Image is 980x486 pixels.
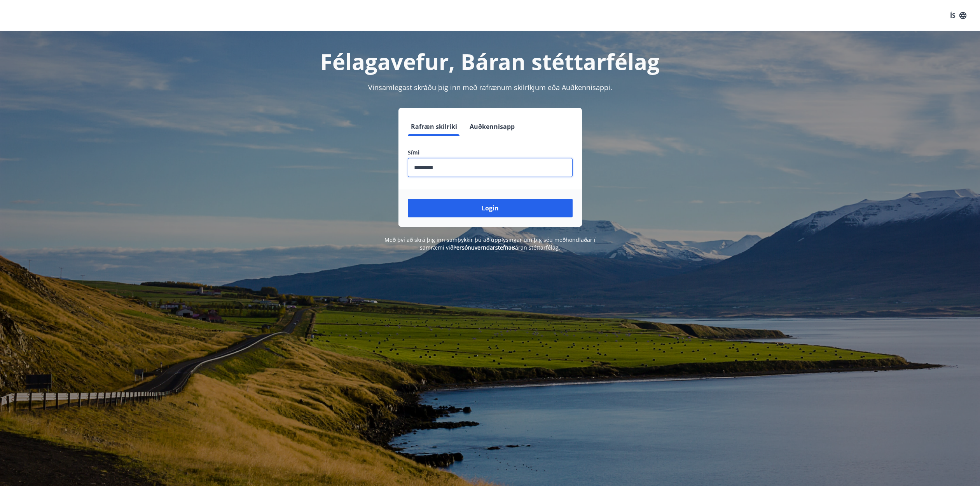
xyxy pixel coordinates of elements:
a: Persónuverndarstefna [453,244,512,251]
button: Login [408,199,573,217]
span: Með því að skrá þig inn samþykkir þú að upplýsingar um þig séu meðhöndlaðar í samræmi við Báran s... [384,236,596,251]
h1: Félagavefur, Báran stéttarfélag [220,47,761,76]
label: Sími [408,149,573,156]
button: Rafræn skilríki [408,117,460,136]
button: ÍS [946,9,971,23]
span: Vinsamlegast skráðu þig inn með rafrænum skilríkjum eða Auðkennisappi. [368,83,612,92]
button: Auðkennisapp [466,117,518,136]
